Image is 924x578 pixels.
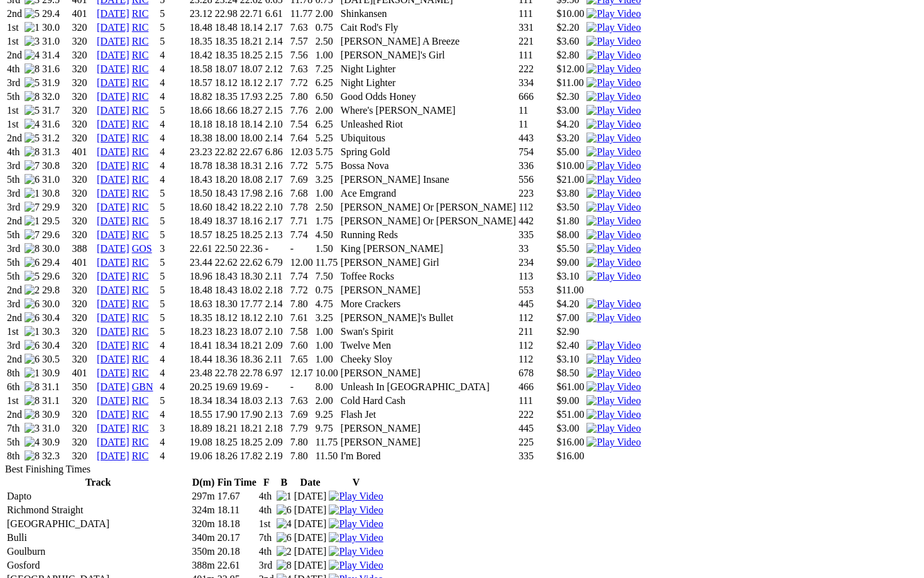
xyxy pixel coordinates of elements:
[315,63,339,75] td: 7.25
[290,90,314,103] td: 7.80
[97,77,129,88] a: [DATE]
[329,504,383,515] a: View replay
[586,298,641,310] img: Play Video
[72,63,96,75] td: 320
[97,36,129,46] a: [DATE]
[25,312,40,324] img: 6
[189,35,213,48] td: 18.35
[132,215,149,226] a: RIC
[586,63,641,74] a: View replay
[97,409,129,420] a: [DATE]
[25,133,40,144] img: 5
[586,271,641,282] img: Play Video
[586,50,641,61] img: Play Video
[132,450,149,461] a: RIC
[586,133,641,144] img: Play Video
[97,285,129,295] a: [DATE]
[315,90,339,103] td: 6.50
[72,21,96,34] td: 320
[586,202,641,212] a: View replay
[556,63,585,75] td: $12.00
[25,437,40,448] img: 4
[97,423,129,433] a: [DATE]
[25,91,40,102] img: 8
[97,133,129,143] a: [DATE]
[97,326,129,337] a: [DATE]
[72,8,96,20] td: 401
[132,22,149,33] a: RIC
[97,437,129,447] a: [DATE]
[518,63,539,75] td: 222
[586,105,641,116] a: View replay
[556,21,585,34] td: $2.20
[159,63,188,75] td: 4
[6,21,23,34] td: 1st
[586,91,641,102] img: Play Video
[189,90,213,103] td: 18.82
[265,104,289,117] td: 2.15
[97,312,129,323] a: [DATE]
[6,104,23,117] td: 1st
[97,257,129,268] a: [DATE]
[132,63,149,74] a: RIC
[214,8,238,20] td: 22.98
[132,8,149,19] a: RIC
[41,118,70,131] td: 31.6
[132,36,149,46] a: RIC
[25,326,40,337] img: 1
[586,271,641,281] a: View replay
[6,90,23,103] td: 5th
[239,63,263,75] td: 18.07
[239,21,263,34] td: 18.14
[132,146,149,157] a: RIC
[72,77,96,89] td: 320
[290,77,314,89] td: 7.72
[586,36,641,47] img: Play Video
[586,298,641,309] a: View replay
[97,202,129,212] a: [DATE]
[97,119,129,129] a: [DATE]
[329,532,383,543] img: Play Video
[329,518,383,529] a: View replay
[556,35,585,48] td: $3.60
[132,133,149,143] a: RIC
[132,395,149,406] a: RIC
[586,215,641,227] img: Play Video
[586,63,641,75] img: Play Video
[132,368,149,378] a: RIC
[132,271,149,281] a: RIC
[97,63,129,74] a: [DATE]
[329,560,383,571] img: Play Video
[329,518,383,530] img: Play Video
[132,105,149,116] a: RIC
[97,368,129,378] a: [DATE]
[518,35,539,48] td: 221
[72,118,96,131] td: 320
[586,381,641,393] img: Play Video
[586,91,641,102] a: View replay
[340,49,517,62] td: [PERSON_NAME]'s Girl
[329,546,383,557] a: View replay
[586,257,641,268] a: View replay
[132,409,149,420] a: RIC
[97,160,129,171] a: [DATE]
[72,90,96,103] td: 320
[214,90,238,103] td: 18.35
[41,21,70,34] td: 30.0
[340,21,517,34] td: Cait Rod's Fly
[159,8,188,20] td: 5
[97,174,129,185] a: [DATE]
[25,160,40,172] img: 7
[25,243,40,254] img: 8
[72,49,96,62] td: 320
[132,174,149,185] a: RIC
[290,63,314,75] td: 7.63
[265,63,289,75] td: 2.12
[586,437,641,448] img: Play Video
[586,423,641,433] a: View replay
[586,409,641,420] img: Play Video
[340,90,517,103] td: Good Odds Honey
[556,104,585,117] td: $3.00
[132,312,149,323] a: RIC
[586,188,641,199] a: View replay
